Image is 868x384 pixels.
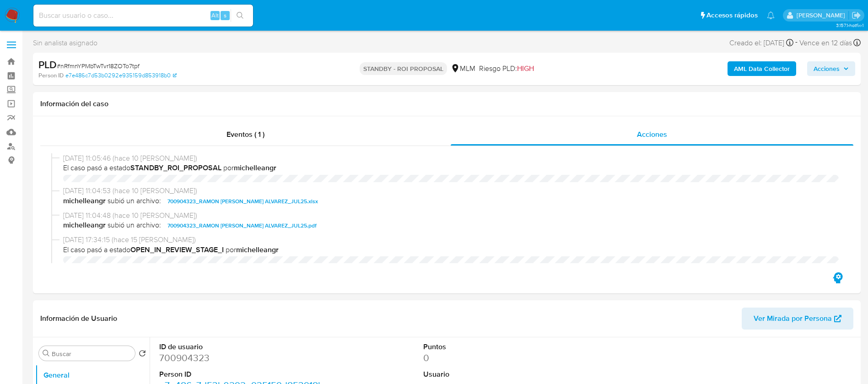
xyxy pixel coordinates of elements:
[451,64,475,74] div: MLM
[63,245,839,255] span: El caso pasó a estado por
[637,129,667,140] span: Acciones
[63,153,839,163] span: [DATE] 11:05:46 (hace 10 [PERSON_NAME])
[814,61,840,76] span: Acciones
[63,235,839,245] span: [DATE] 17:34:15 (hace 15 [PERSON_NAME])
[139,350,146,360] button: Volver al orden por defecto
[797,11,848,20] p: alicia.aldreteperez@mercadolibre.com.mx
[807,61,855,76] button: Acciones
[799,38,852,48] span: Vence en 12 días
[360,62,447,75] p: STANDBY - ROI PROPOSAL
[236,244,279,255] b: michelleangr
[159,369,326,379] dt: Person ID
[742,308,853,330] button: Ver Mirada por Persona
[52,350,131,358] input: Buscar
[852,11,861,20] a: Salir
[423,352,590,364] dd: 0
[167,196,318,207] span: 700904323_RAMON [PERSON_NAME] ALVAREZ_JUL25.xlsx
[108,196,161,207] span: subió un archivo:
[159,352,326,364] dd: 700904323
[729,37,793,49] div: Creado el: [DATE]
[795,37,798,49] span: -
[33,38,97,48] span: Sin analista asignado
[706,11,758,20] span: Accesos rápidos
[159,342,326,352] dt: ID de usuario
[163,196,323,207] button: 700904323_RAMON [PERSON_NAME] ALVAREZ_JUL25.xlsx
[234,162,276,173] b: michelleangr
[754,308,832,330] span: Ver Mirada por Persona
[734,61,790,76] b: AML Data Collector
[40,314,117,323] h1: Información de Usuario
[63,196,106,207] b: michelleangr
[130,162,221,173] b: STANDBY_ROI_PROPOSAL
[40,99,853,108] h1: Información del caso
[38,71,64,80] b: Person ID
[211,11,219,20] span: Alt
[33,10,253,22] input: Buscar usuario o caso...
[130,244,224,255] b: OPEN_IN_REVIEW_STAGE_I
[38,57,57,72] b: PLD
[57,61,140,70] span: # nRfmnYPMbTwTvr18ZOTo7tpf
[728,61,796,76] button: AML Data Collector
[517,63,534,74] span: HIGH
[163,220,321,231] button: 700904323_RAMON [PERSON_NAME] ALVAREZ_JUL25.pdf
[423,369,590,379] dt: Usuario
[108,220,161,231] span: subió un archivo:
[43,350,50,357] button: Buscar
[767,11,775,19] a: Notificaciones
[167,220,317,231] span: 700904323_RAMON [PERSON_NAME] ALVAREZ_JUL25.pdf
[423,342,590,352] dt: Puntos
[63,211,839,221] span: [DATE] 11:04:48 (hace 10 [PERSON_NAME])
[231,9,249,22] button: search-icon
[224,11,226,20] span: s
[63,220,106,231] b: michelleangr
[479,64,534,74] span: Riesgo PLD:
[226,129,264,140] span: Eventos ( 1 )
[63,186,839,196] span: [DATE] 11:04:53 (hace 10 [PERSON_NAME])
[63,163,839,173] span: El caso pasó a estado por
[65,71,177,80] a: e7e486c7d53b0292e935159d853918b0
